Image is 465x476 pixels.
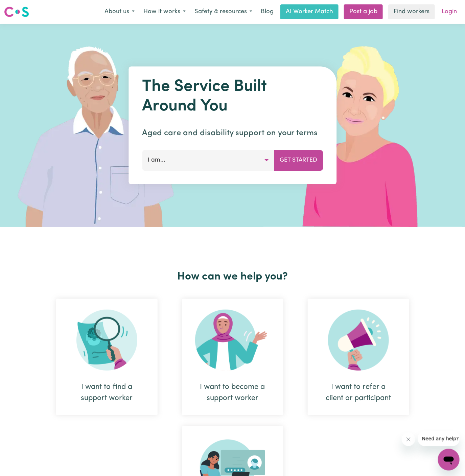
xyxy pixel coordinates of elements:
[182,299,283,415] div: I want to become a support worker
[438,4,461,19] a: Login
[76,310,137,371] img: Search
[388,4,435,19] a: Find workers
[195,310,270,371] img: Become Worker
[139,5,190,19] button: How it works
[56,299,158,415] div: I want to find a support worker
[402,433,415,446] iframe: Close message
[438,449,460,471] iframe: Button to launch messaging window
[142,77,323,116] h1: The Service Built Around You
[142,127,323,139] p: Aged care and disability support on your terms
[257,4,278,19] a: Blog
[100,5,139,19] button: About us
[44,270,421,283] h2: How can we help you?
[328,310,389,371] img: Refer
[344,4,383,19] a: Post a job
[4,4,29,20] a: Careseekers logo
[274,150,323,170] button: Get Started
[418,431,460,446] iframe: Message from company
[324,381,393,404] div: I want to refer a client or participant
[198,381,267,404] div: I want to become a support worker
[308,299,409,415] div: I want to refer a client or participant
[72,381,141,404] div: I want to find a support worker
[4,6,29,18] img: Careseekers logo
[142,150,274,170] button: I am...
[190,5,257,19] button: Safety & resources
[280,4,339,19] a: AI Worker Match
